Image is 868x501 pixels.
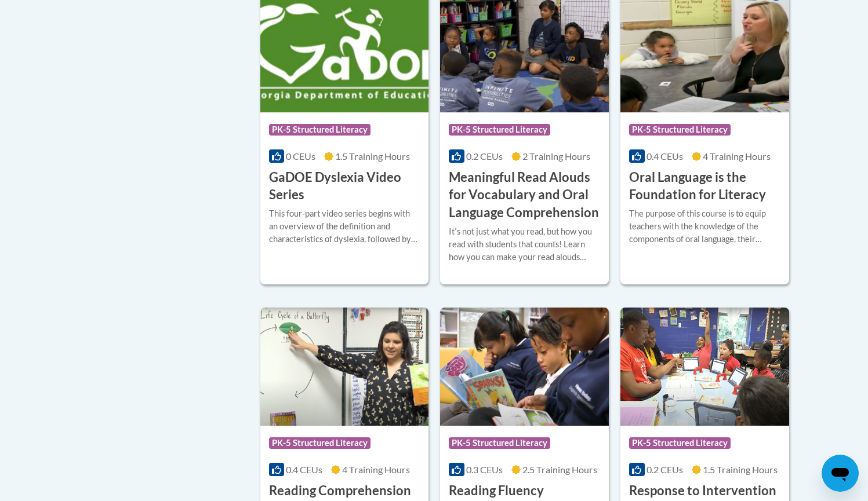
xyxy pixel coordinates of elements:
iframe: Button to launch messaging window [822,455,859,492]
span: PK-5 Structured Literacy [269,437,371,449]
span: 1.5 Training Hours [703,464,778,475]
span: PK-5 Structured Literacy [449,437,550,449]
span: 0.3 CEUs [466,464,503,475]
img: Course Logo [440,308,609,426]
span: 4 Training Hours [342,464,410,475]
h3: GaDOE Dyslexia Video Series [269,169,420,204]
span: 2.5 Training Hours [522,464,597,475]
div: This four-part video series begins with an overview of the definition and characteristics of dysl... [269,207,420,246]
h3: Reading Comprehension [269,482,411,500]
span: 1.5 Training Hours [335,151,410,162]
h3: Reading Fluency [449,482,544,500]
span: PK-5 Structured Literacy [629,124,731,136]
div: The purpose of this course is to equip teachers with the knowledge of the components of oral lang... [629,207,780,246]
h3: Response to Intervention [629,482,776,500]
span: 0.2 CEUs [466,151,503,162]
span: 0.2 CEUs [647,464,683,475]
span: 4 Training Hours [703,151,771,162]
div: Itʹs not just what you read, but how you read with students that counts! Learn how you can make y... [449,225,600,264]
img: Course Logo [620,308,789,426]
span: PK-5 Structured Literacy [449,124,550,136]
h3: Oral Language is the Foundation for Literacy [629,169,780,204]
span: 0.4 CEUs [286,464,322,475]
span: 0 CEUs [286,151,315,162]
span: 2 Training Hours [522,151,590,162]
span: 0.4 CEUs [647,151,683,162]
img: Course Logo [260,308,429,426]
h3: Meaningful Read Alouds for Vocabulary and Oral Language Comprehension [449,169,600,222]
span: PK-5 Structured Literacy [629,437,731,449]
span: PK-5 Structured Literacy [269,124,371,136]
